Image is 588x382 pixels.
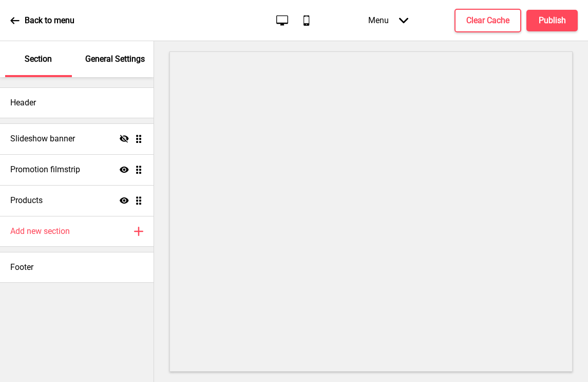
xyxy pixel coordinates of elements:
[25,53,52,65] p: Section
[466,15,509,26] h4: Clear Cache
[526,10,578,31] button: Publish
[454,9,521,32] button: Clear Cache
[10,97,36,108] h4: Header
[85,53,145,65] p: General Settings
[25,15,74,26] p: Back to menu
[539,15,566,26] h4: Publish
[10,262,33,273] h4: Footer
[10,7,74,34] a: Back to menu
[10,164,80,175] h4: Promotion filmstrip
[358,5,419,35] div: Menu
[10,133,75,144] h4: Slideshow banner
[10,226,70,237] h4: Add new section
[10,195,43,206] h4: Products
